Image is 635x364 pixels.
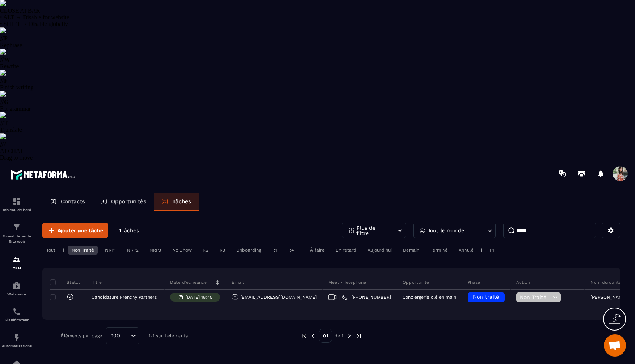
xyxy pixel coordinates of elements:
[61,333,102,338] p: Éléments par page
[42,223,108,238] button: Ajouter une tâche
[428,228,464,233] p: Tout le monde
[332,246,360,255] div: En retard
[2,276,32,302] a: automationsautomationsWebinaire
[172,198,191,205] p: Tâches
[2,234,32,244] p: Tunnel de vente Site web
[12,333,21,342] img: automations
[486,246,498,255] div: P1
[2,266,32,270] p: CRM
[170,279,207,285] p: Date d’échéance
[346,332,353,339] img: next
[92,279,102,285] p: Titre
[319,329,332,343] p: 01
[339,295,340,300] span: |
[2,318,32,322] p: Planificateur
[101,246,120,255] div: NRP1
[123,246,142,255] div: NRP2
[92,295,157,300] p: Candidature Frenchy Partners
[2,344,32,348] p: Automatisations
[403,279,429,285] p: Opportunité
[232,279,244,285] p: Email
[52,279,80,285] p: Statut
[2,191,32,217] a: formationformationTableau de bord
[154,193,199,211] a: Tâches
[2,328,32,354] a: automationsautomationsAutomatisations
[63,247,64,253] p: |
[109,332,123,340] span: 100
[199,246,212,255] div: R2
[604,334,626,357] div: Ouvrir le chat
[455,246,477,255] div: Annulé
[185,295,212,300] p: [DATE] 18:45
[284,246,297,255] div: R4
[12,197,21,206] img: formation
[590,295,627,300] p: [PERSON_NAME]
[119,227,139,234] p: 1
[355,332,362,339] img: next
[516,279,530,285] p: Action
[481,247,482,253] p: |
[216,246,229,255] div: R3
[121,227,139,233] span: Tâches
[328,279,366,285] p: Meet / Téléphone
[149,333,188,338] p: 1-1 sur 1 éléments
[364,246,395,255] div: Aujourd'hui
[111,198,146,205] p: Opportunités
[12,307,21,316] img: scheduler
[169,246,195,255] div: No Show
[12,255,21,264] img: formation
[2,250,32,276] a: formationformationCRM
[10,168,77,181] img: logo
[12,223,21,232] img: formation
[310,332,316,339] img: prev
[468,279,480,285] p: Phase
[68,246,98,255] div: Non Traité
[399,246,423,255] div: Demain
[342,294,391,300] a: [PHONE_NUMBER]
[356,225,389,236] p: Plus de filtre
[306,246,328,255] div: À faire
[12,281,21,290] img: automations
[2,302,32,328] a: schedulerschedulerPlanificateur
[232,246,265,255] div: Onboarding
[403,295,456,300] p: Conciergerie clé en main
[300,332,307,339] img: prev
[473,294,499,300] span: Non traité
[58,227,103,234] span: Ajouter une tâche
[2,217,32,250] a: formationformationTunnel de vente Site web
[427,246,451,255] div: Terminé
[123,332,129,340] input: Search for option
[146,246,165,255] div: NRP3
[42,246,59,255] div: Tout
[2,208,32,212] p: Tableau de bord
[2,292,32,296] p: Webinaire
[301,247,303,253] p: |
[335,333,343,339] p: de 1
[92,193,154,211] a: Opportunités
[590,279,626,285] p: Nom du contact
[61,198,85,205] p: Contacts
[42,193,92,211] a: Contacts
[268,246,281,255] div: R1
[106,327,139,344] div: Search for option
[520,294,551,300] span: Non Traité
